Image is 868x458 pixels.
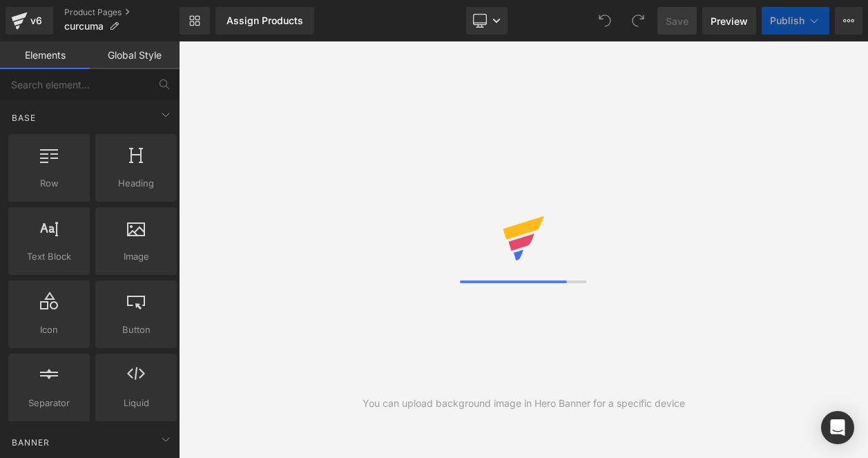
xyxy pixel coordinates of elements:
[10,111,37,124] span: Base
[6,7,53,35] a: v6
[180,7,210,35] a: New Library
[28,12,45,30] div: v6
[835,7,862,35] button: More
[821,411,854,444] div: Open Intercom Messenger
[12,323,86,337] span: Icon
[711,14,748,28] span: Preview
[363,396,685,411] div: You can upload background image in Hero Banner for a specific device
[12,176,86,191] span: Row
[10,436,51,449] span: Banner
[770,15,804,26] span: Publish
[12,249,86,264] span: Text Block
[226,15,303,26] div: Assign Products
[64,21,104,32] span: curcuma
[624,7,652,35] button: Redo
[702,7,756,35] a: Preview
[99,176,173,191] span: Heading
[12,396,86,410] span: Separator
[591,7,619,35] button: Undo
[762,7,829,35] button: Publish
[99,323,173,337] span: Button
[64,7,180,18] a: Product Pages
[99,249,173,264] span: Image
[99,396,173,410] span: Liquid
[666,14,688,28] span: Save
[90,41,180,69] a: Global Style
